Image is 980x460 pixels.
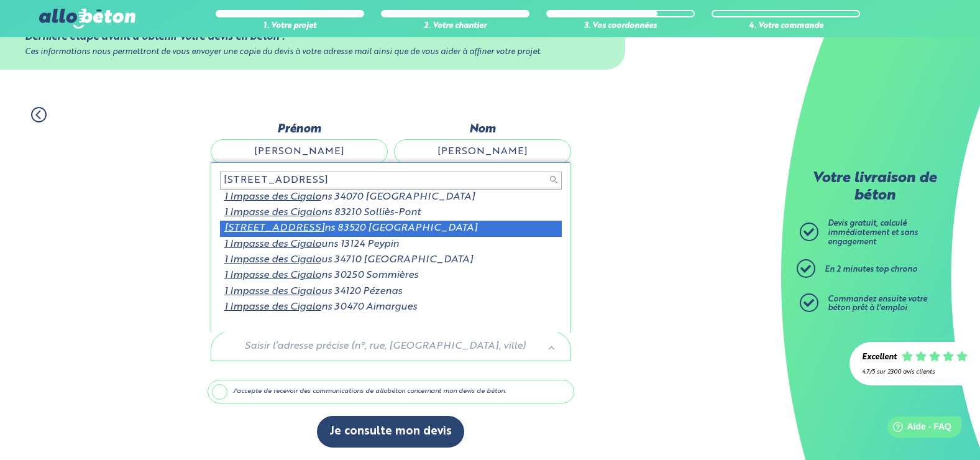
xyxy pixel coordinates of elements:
[220,252,562,268] div: us 34710 [GEOGRAPHIC_DATA]
[869,412,966,446] iframe: Help widget launcher
[220,300,562,315] div: ns 30470 Aimargues
[220,190,562,205] div: ns 34070 [GEOGRAPHIC_DATA]
[220,268,562,283] div: ns 30250 Sommières
[224,302,321,312] span: 1 Impasse des Cigalo
[224,208,321,218] span: 1 Impasse des Cigalo
[224,287,321,297] span: 1 Impasse des Cigalo
[220,205,562,221] div: ns 83210 Solliès-Pont
[220,237,562,252] div: uns 13124 Peypin
[224,192,321,202] span: 1 Impasse des Cigalo
[224,223,324,233] span: [STREET_ADDRESS]
[224,255,321,265] span: 1 Impasse des Cigalo
[224,270,321,280] span: 1 Impasse des Cigalo
[220,221,562,236] div: ns 83520 [GEOGRAPHIC_DATA]
[220,284,562,300] div: us 34120 Pézenas
[224,239,321,249] span: 1 Impasse des Cigalo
